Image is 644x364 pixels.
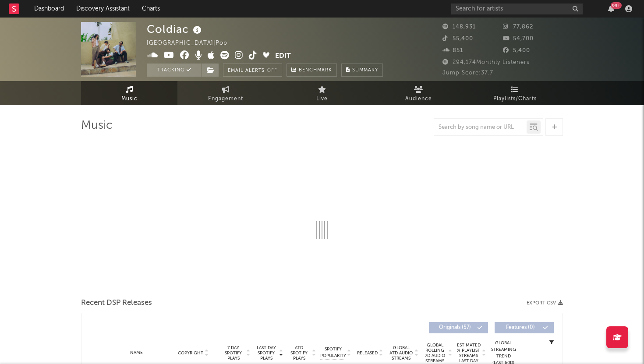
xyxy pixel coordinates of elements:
[434,124,527,131] input: Search by song name or URL
[611,2,622,9] div: 99 +
[370,81,467,105] a: Audience
[442,48,463,53] span: 851
[81,298,152,308] span: Recent DSP Releases
[405,94,432,104] span: Audience
[320,346,346,359] span: Spotify Popularity
[108,350,165,356] div: Name
[147,22,204,36] div: Coldiac
[341,64,383,77] button: Summary
[495,322,554,333] button: Features(0)
[121,94,138,104] span: Music
[255,345,278,361] span: Last Day Spotify Plays
[222,345,245,361] span: 7 Day Spotify Plays
[493,94,537,104] span: Playlists/Charts
[287,345,311,361] span: ATD Spotify Plays
[503,36,534,42] span: 54,700
[503,24,533,30] span: 77,862
[147,38,237,49] div: [GEOGRAPHIC_DATA] | Pop
[275,51,291,62] button: Edit
[456,343,481,364] span: Estimated % Playlist Streams Last Day
[274,81,370,105] a: Live
[442,70,493,76] span: Jump Score: 37.7
[316,94,328,104] span: Live
[352,68,378,73] span: Summary
[608,5,614,12] button: 99+
[223,64,282,77] button: Email AlertsOff
[442,60,530,65] span: 294,174 Monthly Listeners
[429,322,488,333] button: Originals(57)
[357,350,378,356] span: Released
[527,300,563,306] button: Export CSV
[81,81,177,105] a: Music
[177,81,274,105] a: Engagement
[467,81,563,105] a: Playlists/Charts
[423,343,447,364] span: Global Rolling 7D Audio Streams
[435,325,475,330] span: Originals ( 57 )
[178,350,203,356] span: Copyright
[451,4,583,14] input: Search for artists
[503,48,530,53] span: 5,400
[267,68,277,73] em: Off
[442,24,476,30] span: 148,931
[147,64,202,77] button: Tracking
[208,94,243,104] span: Engagement
[389,345,413,361] span: Global ATD Audio Streams
[442,36,473,42] span: 55,400
[287,64,337,77] a: Benchmark
[299,65,332,76] span: Benchmark
[500,325,541,330] span: Features ( 0 )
